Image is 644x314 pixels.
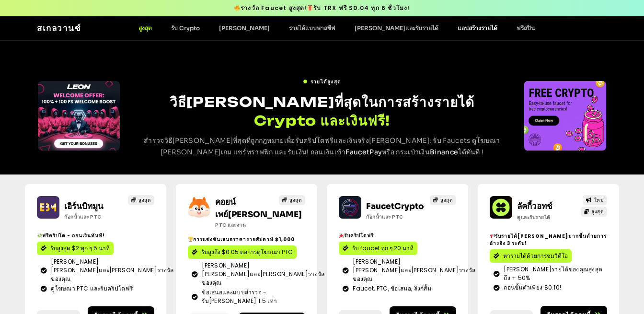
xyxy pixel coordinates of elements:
[517,24,535,32] font: ฟรีสปิน
[50,244,110,252] font: รับสูงสุด $2 ทุก ๆ 5 นาที
[307,5,313,11] img: 🎁
[339,233,344,238] img: 🎉
[64,213,102,221] font: ก๊อกน้ำและ PTC
[345,148,382,156] a: FaucetPay
[524,81,606,151] div: 1 / 3
[241,4,307,12] font: รางวัล Faucet สูงสุด!
[202,261,324,287] font: [PERSON_NAME][PERSON_NAME]และ[PERSON_NAME]รางวัลของคุณ
[201,248,293,256] font: รับสูงถึง $0.05 ต่อการดูโฆษณา PTC
[279,195,306,205] a: สูงสุด
[591,208,604,215] font: สูงสุด
[129,23,161,33] a: สูงสุด
[234,5,240,11] img: 🔥
[279,23,345,33] a: รายได้แบบพาสซีฟ
[517,214,551,221] font: ดูและรับรายได้
[188,237,193,242] img: 🏆
[161,23,209,33] a: รับ Crypto
[37,233,42,238] img: 💸
[202,288,277,305] font: ข้อเสนอและแบบสำรวจ - รับ[PERSON_NAME] 1.5 เท่า
[524,81,606,151] div: สไลด์
[353,257,475,283] font: [PERSON_NAME][PERSON_NAME]และ[PERSON_NAME]รางวัลของคุณ
[129,23,544,33] nav: เมนู
[352,244,414,252] font: รับ faucet ทุก ๆ 20 นาที
[517,201,552,211] a: ลัคกี้วอทช์
[430,195,457,205] a: สูงสุด
[458,24,497,32] font: แอปสร้างรายได้
[310,79,342,85] font: รายได้สูงสุด
[448,23,507,33] a: แอปสร้างรายได้
[440,197,453,204] font: สูงสุด
[42,232,105,239] font: ฟรีคริปโต - ถอนเงินทันที!
[188,245,297,259] a: รับสูงถึง $0.05 ต่อการดูโฆษณา PTC
[37,23,81,33] a: สเกลวานซ์
[138,197,151,204] font: สูงสุด
[504,283,561,291] font: ถอนขั้นต่ำเพียง $0.10!
[64,201,103,211] a: เอิร์นบิทมูน
[583,195,607,205] a: ใหม่
[594,197,604,204] font: ใหม่
[382,148,430,156] font: หรือ กระเป๋าเงิน
[144,136,500,156] font: สำรวจวิธี[PERSON_NAME]ที่สุดที่ถูกกฎหมายเพื่อรับคริปโตฟรีและเงินจริง[PERSON_NAME]: รับ Faucets ดู...
[490,233,495,238] img: 📢
[289,24,335,32] font: รายได้แบบพาสซีฟ
[490,233,607,247] font: รับรายได้[PERSON_NAME]มากขึ้นด้วยการอ้างอิง 3 ระดับ!
[215,221,246,229] font: ptc และงาน
[355,24,438,32] font: [PERSON_NAME]และรับรายได้
[51,257,173,283] font: [PERSON_NAME][PERSON_NAME]และ[PERSON_NAME]รางวัลของคุณ
[339,242,417,255] a: รับ faucet ทุก ๆ 20 นาที
[313,4,410,12] font: รับ TRX ฟรี $0.04 ทุก 6 ชั่วโมง!
[344,232,374,239] font: รับคริปโตฟรี
[430,148,458,156] a: Binance
[254,112,390,129] font: Crypto และเงินฟรี!
[503,252,568,260] font: หารายได้ด้วยการชมวิดีโอ
[504,265,602,282] font: [PERSON_NAME]รายได้ของคุณสูงสุดถึง + 50%
[366,213,403,221] font: ก๊อกน้ำและ PTC
[507,23,544,33] a: ฟรีสปิน
[581,207,608,217] a: สูงสุด
[289,197,302,204] font: สูงสุด
[170,93,474,110] font: วิธี[PERSON_NAME]ที่สุดในการสร้างรายได้
[193,236,295,243] font: การแข่งขันเสนอราคารายสัปดาห์ $1,000
[138,24,152,32] font: สูงสุด
[37,242,114,255] a: รับสูงสุด $2 ทุก ๆ 5 นาที
[353,284,431,292] font: Faucet, PTC, ข้อเสนอ, ลิงก์สั้น
[51,284,133,292] font: ดูโฆษณา PTC และรับคริปโตฟรี
[128,195,155,205] a: สูงสุด
[219,24,270,32] font: [PERSON_NAME]
[303,74,342,85] a: รายได้สูงสุด
[171,24,200,32] font: รับ Crypto
[38,81,120,151] div: สไลด์
[209,23,279,33] a: [PERSON_NAME]
[458,148,483,156] font: ได้ทันที !
[366,201,424,211] a: FaucetCrypto
[215,197,302,220] a: คอยน์เพย์[PERSON_NAME]
[490,249,572,263] a: หารายได้ด้วยการชมวิดีโอ
[345,23,448,33] a: [PERSON_NAME]และรับรายได้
